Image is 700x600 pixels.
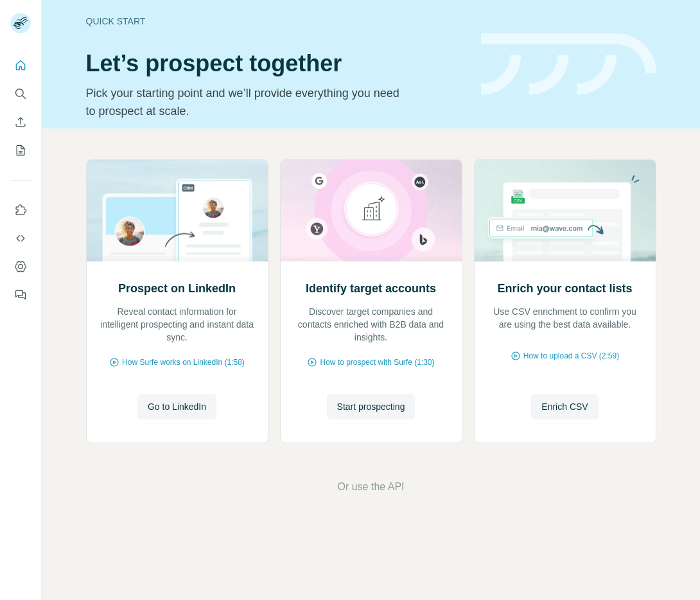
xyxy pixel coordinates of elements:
button: Dashboard [10,255,31,278]
img: Enrich your contact lists [474,160,656,261]
button: Quick start [10,54,31,77]
button: Search [10,82,31,105]
span: How to upload a CSV (2:59) [523,350,619,362]
button: Enrich CSV [10,110,31,134]
img: Prospect on LinkedIn [86,160,268,261]
button: Enrich CSV [531,394,598,419]
button: Go to LinkedIn [137,394,216,419]
button: Use Surfe API [10,227,31,250]
h2: Identify target accounts [306,279,436,297]
span: How to prospect with Surfe (1:30) [320,357,434,368]
button: My lists [10,139,31,162]
p: Reveal contact information for intelligent prospecting and instant data sync. [100,305,255,344]
h2: Enrich your contact lists [497,279,632,297]
span: Go to LinkedIn [148,400,206,413]
span: Enrich CSV [541,400,588,413]
button: Use Surfe on LinkedIn [10,199,31,222]
div: Quick start [86,15,466,28]
button: Start prospecting [327,394,416,419]
button: Or use the API [337,479,404,495]
span: Start prospecting [337,400,405,413]
h2: Prospect on LinkedIn [118,279,236,297]
img: Identify target accounts [280,160,462,261]
p: Use CSV enrichment to confirm you are using the best data available. [487,305,643,331]
p: Discover target companies and contacts enriched with B2B data and insights. [293,305,449,344]
span: How Surfe works on LinkedIn (1:58) [122,357,245,368]
p: Pick your starting point and we’ll provide everything you need to prospect at scale. [86,84,408,120]
h1: Let’s prospect together [86,51,466,76]
img: banner [481,33,656,96]
button: Feedback [10,283,31,306]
